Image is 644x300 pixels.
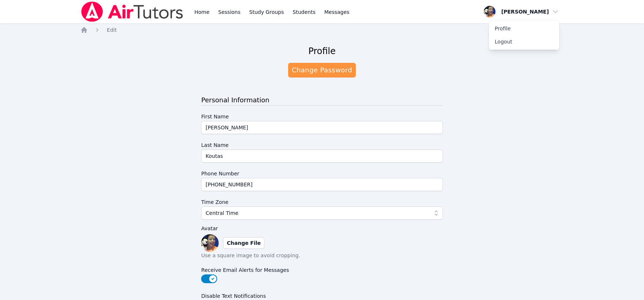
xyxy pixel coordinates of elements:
label: Phone Number [201,167,442,178]
h2: Profile [308,45,336,57]
a: Change Password [288,63,356,77]
span: Central Time [206,209,238,217]
button: Central Time [201,206,442,220]
button: Logout [489,35,559,48]
label: Avatar [201,224,442,233]
h3: Personal Information [201,95,442,106]
label: Change File [223,237,264,249]
label: Receive Email Alerts for Messages [201,263,442,274]
span: Messages [324,8,350,16]
a: Profile [489,22,559,35]
label: Last Name [201,138,442,149]
img: preview [201,234,219,252]
label: Time Zone [201,195,442,206]
span: Edit [107,27,117,33]
img: Air Tutors [80,1,184,22]
nav: Breadcrumb [80,26,564,34]
a: Edit [107,26,117,34]
p: Use a square image to avoid cropping. [201,252,442,259]
label: First Name [201,110,442,121]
